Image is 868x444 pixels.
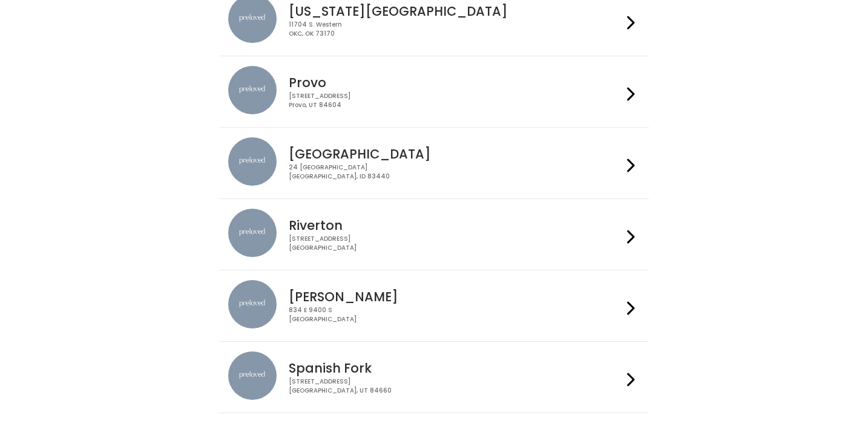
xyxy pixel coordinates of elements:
h4: Provo [289,76,622,90]
div: 11704 S. Western OKC, OK 73170 [289,21,622,38]
h4: [GEOGRAPHIC_DATA] [289,147,622,161]
a: preloved location [GEOGRAPHIC_DATA] 24 [GEOGRAPHIC_DATA][GEOGRAPHIC_DATA], ID 83440 [228,137,639,189]
a: preloved location Provo [STREET_ADDRESS]Provo, UT 84604 [228,66,639,117]
div: [STREET_ADDRESS] [GEOGRAPHIC_DATA], UT 84660 [289,377,622,395]
div: 24 [GEOGRAPHIC_DATA] [GEOGRAPHIC_DATA], ID 83440 [289,163,622,181]
img: preloved location [228,137,277,186]
img: preloved location [228,351,277,400]
h4: Spanish Fork [289,361,622,375]
img: preloved location [228,66,277,114]
a: preloved location [PERSON_NAME] 834 E 9400 S[GEOGRAPHIC_DATA] [228,280,639,331]
h4: [US_STATE][GEOGRAPHIC_DATA] [289,4,622,18]
a: preloved location Riverton [STREET_ADDRESS][GEOGRAPHIC_DATA] [228,209,639,260]
img: preloved location [228,280,277,328]
h4: [PERSON_NAME] [289,290,622,304]
a: preloved location Spanish Fork [STREET_ADDRESS][GEOGRAPHIC_DATA], UT 84660 [228,351,639,403]
div: [STREET_ADDRESS] Provo, UT 84604 [289,92,622,109]
img: preloved location [228,209,277,257]
div: [STREET_ADDRESS] [GEOGRAPHIC_DATA] [289,235,622,252]
h4: Riverton [289,218,622,232]
div: 834 E 9400 S [GEOGRAPHIC_DATA] [289,306,622,324]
